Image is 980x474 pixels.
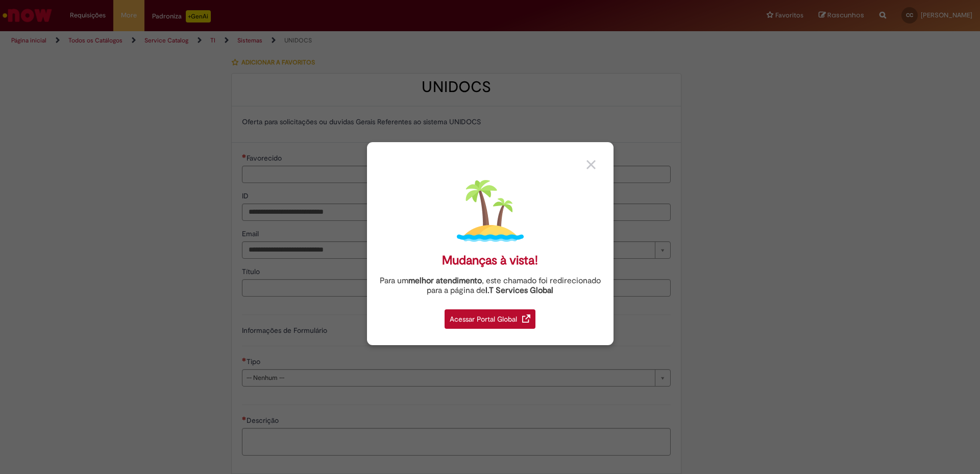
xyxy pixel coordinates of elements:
div: Mudanças à vista! [442,253,538,268]
div: Acessar Portal Global [445,309,535,329]
img: close_button_grey.png [586,160,596,169]
a: Acessar Portal Global [445,304,535,329]
img: redirect_link.png [522,314,530,323]
strong: melhor atendimento [408,276,482,286]
div: Para um , este chamado foi redirecionado para a página de [375,276,606,296]
a: I.T Services Global [485,280,553,296]
img: island.png [457,177,524,244]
